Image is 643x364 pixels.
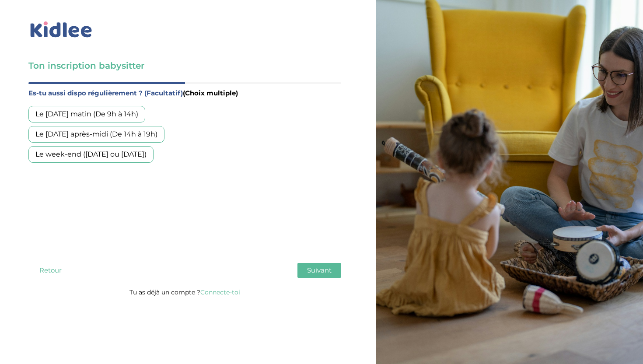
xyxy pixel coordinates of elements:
[28,59,341,72] h3: Ton inscription babysitter
[183,89,238,97] span: (Choix multiple)
[28,20,94,40] img: logo_kidlee_bleu
[28,263,72,278] button: Retour
[28,287,341,298] p: Tu as déjà un compte ?
[297,263,341,278] button: Suivant
[28,106,145,122] div: Le [DATE] matin (De 9h à 14h)
[28,126,164,143] div: Le [DATE] après-midi (De 14h à 19h)
[28,87,341,99] label: Es-tu aussi dispo régulièrement ? (Facultatif)
[28,146,154,163] div: Le week-end ([DATE] ou [DATE])
[307,266,332,274] span: Suivant
[200,288,240,296] a: Connecte-toi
